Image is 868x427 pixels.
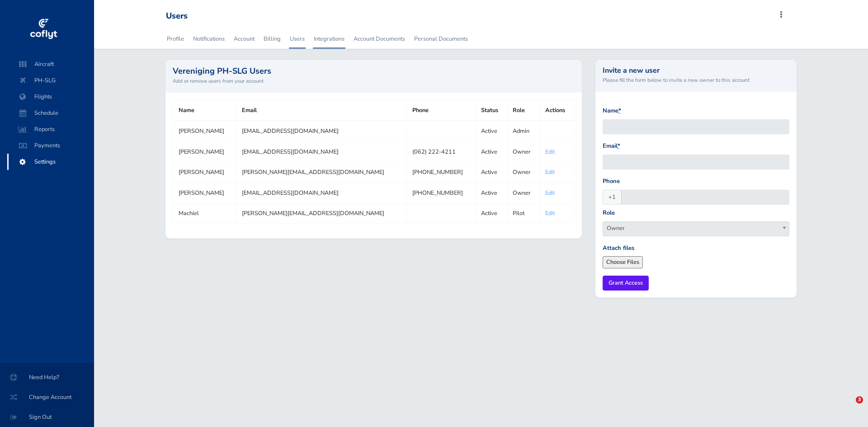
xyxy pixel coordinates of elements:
[263,29,282,49] a: Billing
[603,208,615,218] label: Role
[476,141,507,162] td: Active
[173,141,236,162] td: [PERSON_NAME]
[603,177,620,186] label: Phone
[28,16,58,43] img: coflyt logo
[406,100,475,121] th: Phone
[507,141,539,162] td: Owner
[192,29,226,49] a: Notifications
[406,141,475,162] td: (062) 222-4211
[507,183,539,203] td: Owner
[406,183,475,203] td: [PHONE_NUMBER]
[16,89,85,105] span: Flights
[236,162,406,183] td: [PERSON_NAME][EMAIL_ADDRESS][DOMAIN_NAME]
[540,100,575,121] th: Actions
[173,162,236,183] td: [PERSON_NAME]
[618,107,621,115] abbr: required
[406,162,475,183] td: [PHONE_NUMBER]
[476,121,507,141] td: Active
[16,105,85,121] span: Schedule
[236,121,406,141] td: [EMAIL_ADDRESS][DOMAIN_NAME]
[603,141,620,151] label: Email
[173,100,236,121] th: Name
[16,154,85,170] span: Settings
[173,67,575,75] h2: Vereniging PH-SLG Users
[545,189,555,197] a: Edit
[413,29,469,49] a: Personal Documents
[603,190,622,205] span: +1
[236,183,406,203] td: [EMAIL_ADDRESS][DOMAIN_NAME]
[545,168,555,176] a: Edit
[837,396,859,418] iframe: Intercom live chat
[11,409,83,425] span: Sign Out
[507,162,539,183] td: Owner
[603,76,790,84] small: Please fill the form below to invite a new owner to this account
[313,29,345,49] a: Integrations
[166,29,185,49] a: Profile
[603,67,790,74] h3: Invite a new user
[11,389,83,405] span: Change Account
[856,396,863,404] span: 3
[236,141,406,162] td: [EMAIL_ADDRESS][DOMAIN_NAME]
[603,106,621,116] label: Name
[11,369,83,385] span: Need Help?
[16,121,85,137] span: Reports
[173,121,236,141] td: [PERSON_NAME]
[603,221,790,236] span: Owner
[236,100,406,121] th: Email
[16,72,85,89] span: PH-SLG
[603,244,634,253] label: Attach files
[233,29,255,49] a: Account
[173,77,575,85] small: Add or remove users from your account
[507,121,539,141] td: Admin
[173,183,236,203] td: [PERSON_NAME]
[16,137,85,154] span: Payments
[476,203,507,224] td: Active
[507,100,539,121] th: Role
[236,203,406,224] td: [PERSON_NAME][EMAIL_ADDRESS][DOMAIN_NAME]
[507,203,539,224] td: Pilot
[545,148,555,156] a: Edit
[603,222,789,235] span: Owner
[618,142,620,150] abbr: required
[16,56,85,72] span: Aircraft
[476,100,507,121] th: Status
[603,276,649,291] input: Grant Access
[173,203,236,224] td: Machiel
[166,11,188,21] div: Users
[476,162,507,183] td: Active
[353,29,406,49] a: Account Documents
[545,209,555,217] a: Edit
[289,29,306,49] a: Users
[476,183,507,203] td: Active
